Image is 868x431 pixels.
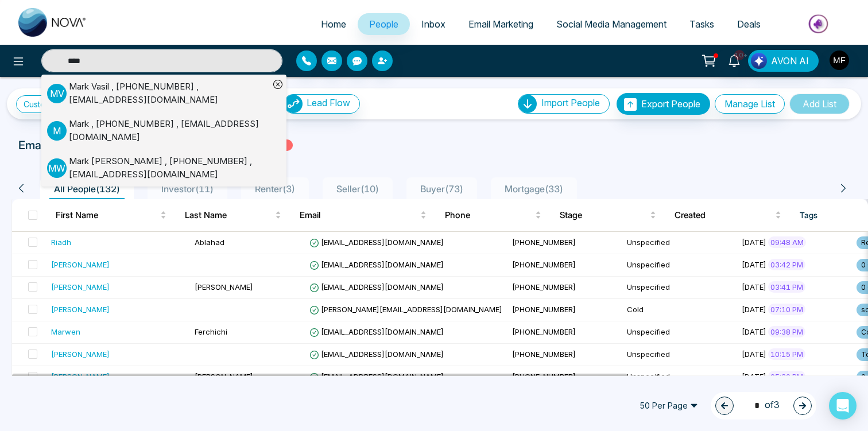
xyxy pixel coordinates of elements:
[56,208,158,222] span: First Name
[678,13,726,35] a: Tasks
[742,327,766,336] span: [DATE]
[284,95,303,113] img: Lead Flow
[742,282,766,292] span: [DATE]
[47,84,67,103] p: M V
[768,259,805,270] span: 03:42 PM
[309,238,444,247] span: [EMAIL_ADDRESS][DOMAIN_NAME]
[250,183,300,195] span: Renter ( 3 )
[416,183,468,195] span: Buyer ( 73 )
[742,350,766,359] span: [DATE]
[47,158,67,178] p: M W
[726,13,772,35] a: Deals
[556,18,666,30] span: Social Media Management
[445,208,533,222] span: Phone
[541,97,600,108] span: Import People
[410,13,457,35] a: Inbox
[309,372,444,381] span: [EMAIL_ADDRESS][DOMAIN_NAME]
[195,372,253,381] span: [PERSON_NAME]
[737,18,761,30] span: Deals
[51,281,110,293] div: [PERSON_NAME]
[284,94,360,114] button: Lead Flow
[742,238,766,247] span: [DATE]
[195,238,224,247] span: Ablahad
[290,199,436,231] th: Email
[176,199,290,231] th: Last Name
[358,13,410,35] a: People
[309,305,502,314] span: [PERSON_NAME][EMAIL_ADDRESS][DOMAIN_NAME]
[742,372,766,381] span: [DATE]
[622,299,737,321] td: Cold
[512,282,576,292] span: [PHONE_NUMBER]
[512,372,576,381] span: [PHONE_NUMBER]
[768,348,805,360] span: 10:15 PM
[300,208,418,222] span: Email
[500,183,568,195] span: Mortgage ( 33 )
[689,18,714,30] span: Tasks
[768,281,805,293] span: 03:41 PM
[51,348,110,360] div: [PERSON_NAME]
[69,155,269,181] div: Mark [PERSON_NAME] , [PHONE_NUMBER] , [EMAIL_ADDRESS][DOMAIN_NAME]
[195,282,253,292] span: [PERSON_NAME]
[185,208,273,222] span: Last Name
[47,121,67,141] p: M
[436,199,551,231] th: Phone
[307,97,350,108] span: Lead Flow
[622,321,737,344] td: Unspecified
[51,304,110,315] div: [PERSON_NAME]
[771,54,809,68] span: AVON AI
[369,18,398,30] span: People
[512,327,576,336] span: [PHONE_NUMBER]
[512,260,576,269] span: [PHONE_NUMBER]
[715,94,785,114] button: Manage List
[641,98,700,110] span: Export People
[778,11,861,37] img: Market-place.gif
[157,183,218,195] span: Investor ( 11 )
[195,327,227,336] span: Ferchichi
[545,13,678,35] a: Social Media Management
[631,397,706,415] span: 50 Per Page
[46,199,176,231] th: First Name
[512,238,576,247] span: [PHONE_NUMBER]
[69,118,269,143] div: Mark , [PHONE_NUMBER] , [EMAIL_ADDRESS][DOMAIN_NAME]
[665,199,790,231] th: Created
[321,18,346,30] span: Home
[512,305,576,314] span: [PHONE_NUMBER]
[457,13,545,35] a: Email Marketing
[720,50,748,70] a: 10+
[742,260,766,269] span: [DATE]
[309,13,358,35] a: Home
[830,51,849,70] img: User Avatar
[309,260,444,269] span: [EMAIL_ADDRESS][DOMAIN_NAME]
[747,398,780,413] span: of 3
[751,53,767,69] img: Lead Flow
[622,277,737,299] td: Unspecified
[49,183,125,195] span: All People ( 132 )
[16,95,97,113] a: Custom Filter
[675,208,772,222] span: Created
[829,392,857,420] div: Open Intercom Messenger
[309,327,444,336] span: [EMAIL_ADDRESS][DOMAIN_NAME]
[309,350,444,359] span: [EMAIL_ADDRESS][DOMAIN_NAME]
[768,304,805,315] span: 07:10 PM
[51,259,110,270] div: [PERSON_NAME]
[622,344,737,366] td: Unspecified
[51,326,80,337] div: Marwen
[742,305,766,314] span: [DATE]
[748,50,819,72] button: AVON AI
[18,137,102,154] p: Email Statistics:
[617,93,710,115] button: Export People
[279,94,360,114] a: Lead FlowLead Flow
[332,183,383,195] span: Seller ( 10 )
[622,254,737,277] td: Unspecified
[309,282,444,292] span: [EMAIL_ADDRESS][DOMAIN_NAME]
[734,50,745,60] span: 10+
[622,366,737,389] td: Unspecified
[768,326,805,337] span: 09:38 PM
[768,371,805,382] span: 05:30 PM
[512,350,576,359] span: [PHONE_NUMBER]
[551,199,665,231] th: Stage
[560,208,648,222] span: Stage
[69,80,269,106] div: Mark Vasil , [PHONE_NUMBER] , [EMAIL_ADDRESS][DOMAIN_NAME]
[51,236,71,248] div: Riadh
[421,18,445,30] span: Inbox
